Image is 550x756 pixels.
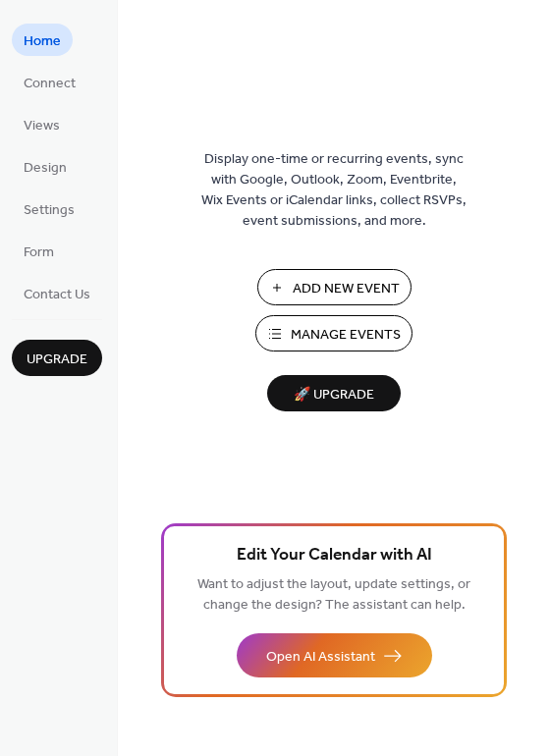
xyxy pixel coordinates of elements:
[291,325,401,346] span: Manage Events
[24,285,90,305] span: Contact Us
[12,24,73,56] a: Home
[12,150,79,183] a: Design
[257,269,412,305] button: Add New Event
[24,31,61,52] span: Home
[266,647,375,668] span: Open AI Assistant
[24,116,60,136] span: Views
[12,66,87,98] a: Connect
[24,243,54,263] span: Form
[24,158,67,179] span: Design
[12,192,86,225] a: Settings
[24,200,75,221] span: Settings
[267,375,401,411] button: 🚀 Upgrade
[293,279,400,299] span: Add New Event
[237,542,432,569] span: Edit Your Calendar with AI
[201,149,467,232] span: Display one-time or recurring events, sync with Google, Outlook, Zoom, Eventbrite, Wix Events or ...
[24,74,76,94] span: Connect
[27,350,87,370] span: Upgrade
[237,633,432,677] button: Open AI Assistant
[12,277,102,309] a: Contact Us
[12,340,102,376] button: Upgrade
[255,315,412,351] button: Manage Events
[12,108,72,140] a: Views
[279,382,389,408] span: 🚀 Upgrade
[197,571,470,619] span: Want to adjust the layout, update settings, or change the design? The assistant can help.
[12,235,66,267] a: Form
